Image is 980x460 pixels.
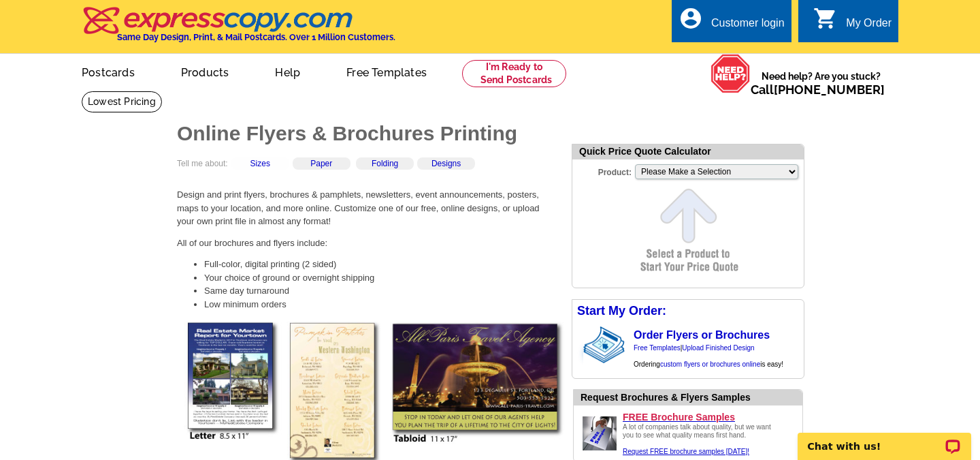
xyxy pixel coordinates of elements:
h4: Same Day Design, Print, & Mail Postcards. Over 1 Million Customers. [117,32,395,42]
h1: Online Flyers & Brochures Printing [177,123,558,144]
a: Designs [431,159,461,168]
i: account_circle [679,6,703,31]
img: help [710,54,751,93]
a: Products [159,55,251,87]
span: Call [751,82,885,97]
p: All of our brochures and flyers include: [177,236,558,250]
li: Your choice of ground or overnight shipping [204,271,558,285]
a: shopping_cart My Order [813,15,892,32]
a: Paper [310,159,332,168]
div: Customer login [711,17,785,36]
a: FREE Brochure Samples [623,411,797,423]
a: custom flyers or brochures online [660,361,760,368]
li: Same day turnaround [204,284,558,298]
a: [PHONE_NUMBER] [774,82,885,97]
a: Postcards [60,55,157,87]
a: Order Flyers or Brochures [634,329,770,341]
div: Want to know how your brochure printing will look before you order it? Check our work. [581,390,802,405]
a: Free Templates [634,344,681,352]
div: A lot of companies talk about quality, but we want you to see what quality means first hand. [623,423,779,456]
div: Quick Price Quote Calculator [572,144,804,159]
a: Upload Finished Design [682,344,754,352]
span: Need help? Are you stuck? [751,70,892,97]
iframe: LiveChat chat widget [789,417,980,460]
a: account_circle Customer login [679,15,785,32]
a: Request FREE samples of our flyer & brochure printing. [623,448,749,455]
div: Tell me about: [177,157,558,180]
img: Request FREE samples of our brochures printing [579,413,620,454]
a: Request FREE samples of our brochures printing [579,446,620,456]
li: Low minimum orders [204,298,558,311]
div: My Order [846,17,892,36]
span: | Ordering is easy! [634,344,783,368]
a: Free Templates [325,55,448,87]
a: Same Day Design, Print, & Mail Postcards. Over 1 Million Customers. [82,16,395,42]
img: background image for brochures and flyers arrow [572,322,583,367]
i: shopping_cart [813,6,838,31]
a: Sizes [250,159,270,168]
a: Folding [372,159,398,168]
p: Design and print flyers, brochures & pamphlets, newsletters, event announcements, posters, maps t... [177,188,558,228]
a: Help [253,55,322,87]
img: stack of brochures with custom content [583,322,632,367]
label: Product: [572,163,634,179]
div: Start My Order: [572,300,804,322]
li: Full-color, digital printing (2 sided) [204,258,558,271]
